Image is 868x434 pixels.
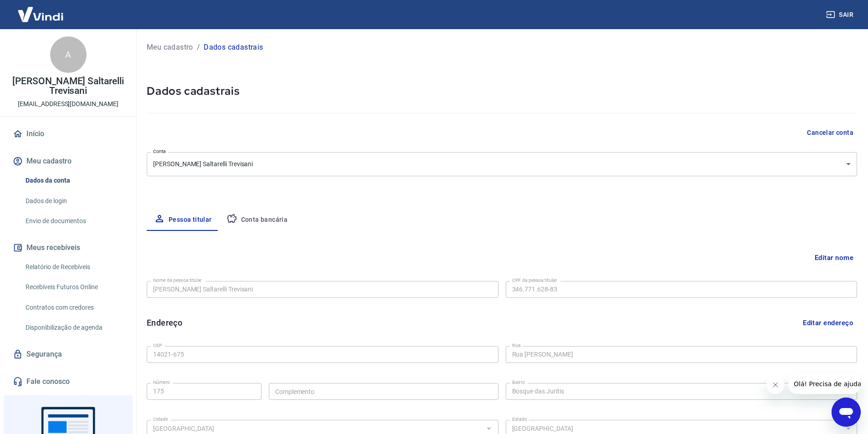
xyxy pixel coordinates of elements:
[147,209,219,231] button: Pessoa titular
[153,342,162,349] label: CEP
[512,342,521,349] label: Rua
[147,317,182,329] h6: Endereço
[153,277,202,284] label: Nome da pessoa titular
[512,416,527,423] label: Estado
[811,249,857,266] button: Editar nome
[7,77,129,96] p: [PERSON_NAME] Saltarelli Trevisani
[824,6,857,23] button: Sair
[22,278,125,296] a: Recebíveis Futuros Online
[153,416,168,423] label: Cidade
[788,374,861,394] iframe: Mensagem da empresa
[22,212,125,230] a: Envio de documentos
[11,372,125,392] a: Fale conosco
[11,124,125,144] a: Início
[832,398,861,427] iframe: Botão para abrir a janela de mensagens
[147,42,193,53] a: Meu cadastro
[219,209,295,231] button: Conta bancária
[11,238,125,258] button: Meus recebíveis
[512,379,525,386] label: Bairro
[22,318,125,337] a: Disponibilização de agenda
[512,277,557,284] label: CPF da pessoa titular
[204,42,263,53] p: Dados cadastrais
[5,6,77,14] span: Olá! Precisa de ajuda?
[153,148,166,155] label: Conta
[803,124,857,141] button: Cancelar conta
[197,42,200,53] p: /
[149,423,481,434] input: Digite aqui algumas palavras para buscar a cidade
[766,376,785,394] iframe: Fechar mensagem
[11,151,125,171] button: Meu cadastro
[50,36,87,73] div: A
[11,344,125,364] a: Segurança
[22,258,125,276] a: Relatório de Recebíveis
[147,152,857,176] div: [PERSON_NAME] Saltarelli Trevisani
[22,171,125,190] a: Dados da conta
[153,379,170,386] label: Número
[18,99,118,109] p: [EMAIL_ADDRESS][DOMAIN_NAME]
[147,84,857,98] h5: Dados cadastrais
[22,192,125,210] a: Dados de login
[11,0,70,28] img: Vindi
[799,314,857,332] button: Editar endereço
[22,298,125,317] a: Contratos com credores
